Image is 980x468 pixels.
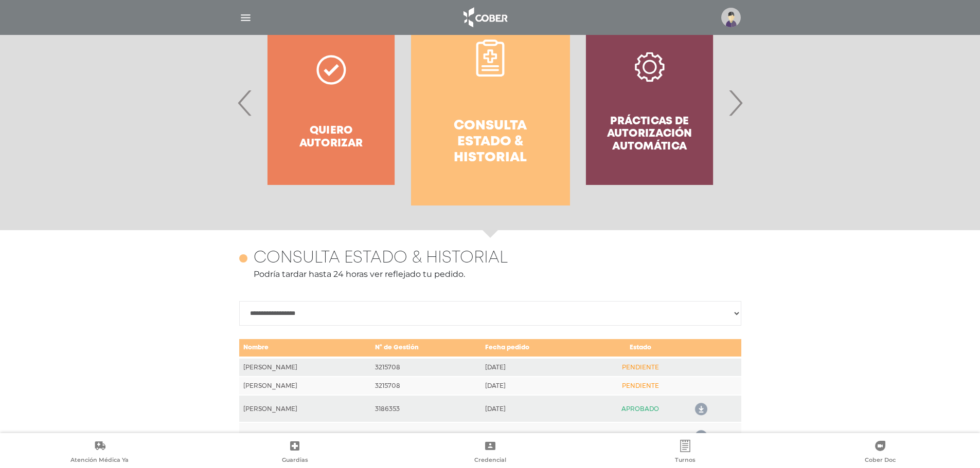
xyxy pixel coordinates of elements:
td: [DATE] [481,395,592,422]
p: Podría tardar hasta 24 horas ver reflejado tu pedido. [239,268,741,280]
span: Turnos [675,456,696,465]
span: Credencial [474,456,506,465]
td: [PERSON_NAME] [239,395,371,422]
img: logo_cober_home-white.png [458,5,512,30]
img: Cober_menu-lines-white.svg [239,11,252,24]
a: Cober Doc [783,440,978,466]
img: profile-placeholder.svg [721,8,741,27]
a: Atención Médica Ya [2,440,197,466]
td: N° de Gestión [371,339,481,358]
td: 3186353 [371,395,481,422]
td: Estado [592,339,688,358]
span: Cober Doc [865,456,896,465]
a: Guardias [197,440,392,466]
td: [PERSON_NAME] [239,358,371,377]
h4: Consulta estado & historial [254,249,508,268]
span: Atención Médica Ya [70,456,129,465]
td: [DATE] [481,377,592,395]
a: Credencial [393,440,587,466]
td: PENDIENTE [592,358,688,377]
td: [DATE] [481,358,592,377]
td: APROBADO [592,422,688,450]
span: Previous [235,75,255,130]
td: 3186353 [371,422,481,450]
td: PENDIENTE [592,377,688,395]
td: 3215708 [371,358,481,377]
td: [PERSON_NAME] [239,377,371,395]
td: Fecha pedido [481,339,592,358]
td: 3215708 [371,377,481,395]
td: [DATE] [481,422,592,450]
h4: Consulta estado & historial [430,118,551,166]
a: Turnos [587,440,782,466]
span: Guardias [282,456,308,465]
td: APROBADO [592,395,688,422]
td: Nombre [239,339,371,358]
span: Next [725,75,745,130]
td: [PERSON_NAME] [239,422,371,450]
